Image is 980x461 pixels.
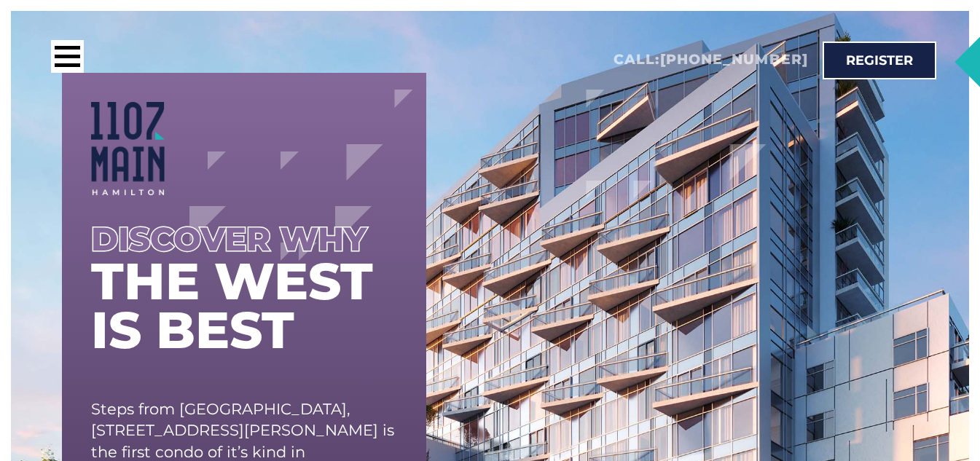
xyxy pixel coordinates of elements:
div: Discover why [91,224,397,254]
h2: Call: [614,51,808,69]
a: [PHONE_NUMBER] [660,51,808,68]
a: Register [823,42,936,79]
span: Register [846,54,913,67]
h1: the west is best [91,257,397,355]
